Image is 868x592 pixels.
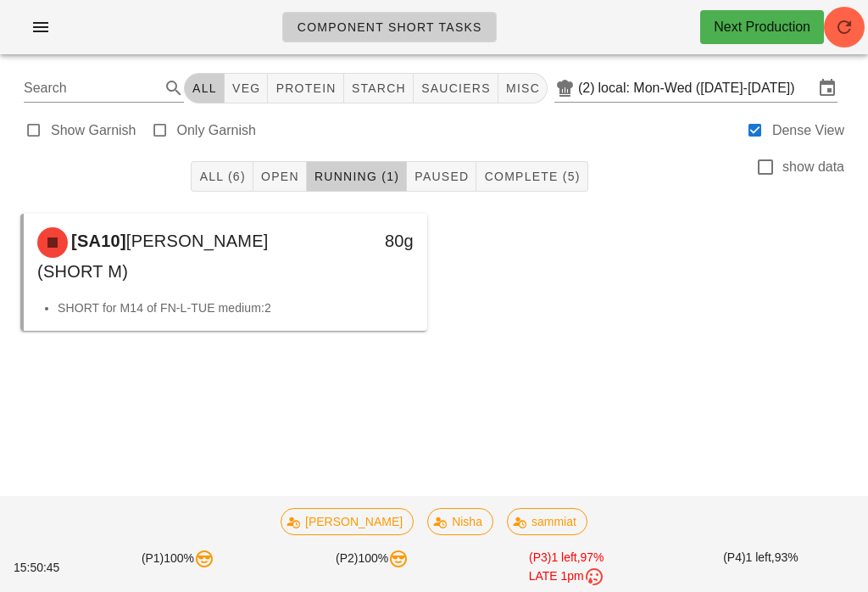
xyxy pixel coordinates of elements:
button: All [184,73,225,103]
button: Running (1) [307,161,407,192]
label: show data [782,159,844,176]
button: protein [268,73,343,103]
button: Paused [407,161,476,192]
span: protein [275,81,336,95]
span: Open [260,170,299,183]
button: misc [498,73,548,103]
label: Only Garnish [177,122,256,139]
div: (2) [578,80,598,97]
span: Component Short Tasks [297,20,482,34]
button: starch [344,73,414,103]
a: Component Short Tasks [282,12,497,42]
span: sauciers [420,81,491,95]
label: Dense View [772,122,844,139]
span: Running (1) [314,170,399,183]
span: misc [505,81,540,95]
div: 80g [335,227,414,254]
button: veg [225,73,269,103]
button: Open [253,161,307,192]
span: Complete (5) [483,170,580,183]
span: All (6) [198,170,245,183]
span: veg [231,81,261,95]
span: [PERSON_NAME] (SHORT M) [37,232,269,281]
span: starch [351,81,406,95]
span: All [192,81,217,95]
button: sauciers [414,73,498,103]
button: All (6) [191,161,253,192]
button: Complete (5) [476,161,587,192]
span: Paused [414,170,469,183]
label: Show Garnish [51,122,136,139]
li: SHORT for M14 of FN-L-TUE medium:2 [58,299,414,317]
span: [SA10] [68,232,126,250]
div: Next Production [714,17,810,37]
